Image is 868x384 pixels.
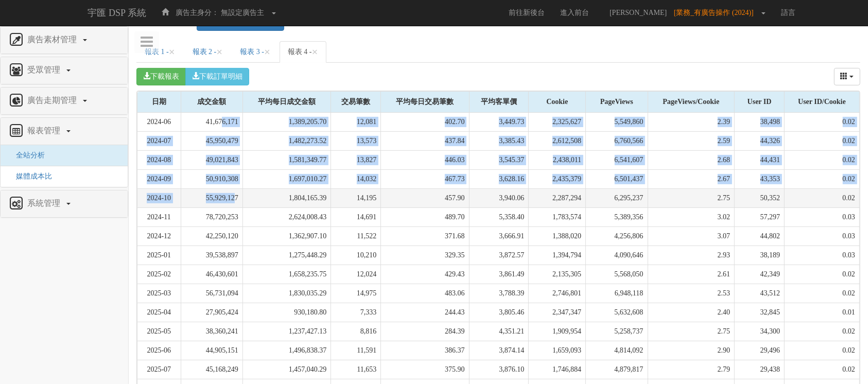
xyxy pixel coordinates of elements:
td: 5,632,608 [586,303,648,322]
td: 0.02 [785,360,860,379]
td: 7,333 [331,303,381,322]
button: 下載報表 [136,68,186,85]
td: 6,760,566 [586,132,648,151]
td: 244.43 [381,303,469,322]
td: 44,802 [735,227,785,246]
td: 4,351.21 [469,322,529,341]
button: columns [834,68,861,85]
span: 廣告走期管理 [25,96,82,104]
span: [PERSON_NAME] [604,9,672,16]
td: 41,676,171 [181,113,242,132]
td: 284.39 [381,322,469,341]
div: 交易筆數 [331,92,380,112]
a: 廣告走期管理 [8,93,120,109]
td: 2024-09 [137,170,181,189]
a: 報表 3 - [232,41,279,63]
div: Columns [834,68,861,85]
td: 1,783,574 [529,208,586,227]
span: 廣告素材管理 [25,35,82,44]
td: 1,909,954 [529,322,586,341]
button: Close [312,47,318,58]
span: 報表管理 [25,126,65,135]
td: 5,389,356 [586,208,648,227]
td: 2025-03 [137,284,181,303]
td: 57,297 [735,208,785,227]
div: Cookie [529,92,585,112]
td: 0.02 [785,170,860,189]
td: 2025-07 [137,360,181,379]
td: 457.90 [381,189,469,208]
td: 3.02 [648,208,735,227]
td: 489.70 [381,208,469,227]
td: 49,021,843 [181,151,242,170]
td: 2024-08 [137,151,181,170]
td: 11,522 [331,227,381,246]
a: 報表 4 - [280,41,326,63]
div: PageViews/Cookie [648,92,735,112]
td: 38,360,241 [181,322,242,341]
td: 3,876.10 [469,360,529,379]
td: 0.02 [785,113,860,132]
td: 5,568,050 [586,265,648,284]
a: 報表 1 - [136,41,183,63]
a: 報表 2 - [184,41,231,63]
td: 0.01 [785,303,860,322]
td: 1,482,273.52 [242,132,331,151]
td: 2024-07 [137,132,181,151]
td: 2024-10 [137,189,181,208]
div: User ID [735,92,784,112]
td: 1,658,235.75 [242,265,331,284]
td: 930,180.80 [242,303,331,322]
td: 8,816 [331,322,381,341]
button: Close [264,47,270,58]
td: 2.68 [648,151,735,170]
td: 29,496 [735,341,785,360]
td: 1,362,907.10 [242,227,331,246]
td: 2.59 [648,132,735,151]
button: 下載訂單明細 [185,68,249,85]
td: 14,975 [331,284,381,303]
td: 0.02 [785,322,860,341]
td: 2024-12 [137,227,181,246]
td: 2.40 [648,303,735,322]
td: 56,731,094 [181,284,242,303]
td: 1,389,205.70 [242,113,331,132]
td: 5,258,737 [586,322,648,341]
td: 3.07 [648,227,735,246]
td: 467.73 [381,170,469,189]
td: 0.02 [785,151,860,170]
td: 402.70 [381,113,469,132]
td: 0.03 [785,246,860,265]
div: PageViews [586,92,647,112]
button: Close [169,47,175,58]
td: 4,090,646 [586,246,648,265]
td: 13,827 [331,151,381,170]
td: 4,814,092 [586,341,648,360]
td: 1,457,040.29 [242,360,331,379]
td: 3,861.49 [469,265,529,284]
td: 0.03 [785,208,860,227]
td: 12,081 [331,113,381,132]
td: 3,449.73 [469,113,529,132]
span: 無設定廣告主 [221,9,264,16]
td: 0.02 [785,265,860,284]
td: 55,929,127 [181,189,242,208]
span: 系統管理 [25,199,65,207]
td: 1,275,448.29 [242,246,331,265]
td: 6,541,607 [586,151,648,170]
td: 2024-06 [137,113,181,132]
td: 6,295,237 [586,189,648,208]
td: 3,628.16 [469,170,529,189]
td: 3,874.14 [469,341,529,360]
td: 0.03 [785,227,860,246]
span: 全站分析 [8,151,45,159]
span: × [216,46,222,58]
td: 11,653 [331,360,381,379]
td: 14,691 [331,208,381,227]
td: 45,168,249 [181,360,242,379]
td: 0.02 [785,132,860,151]
td: 44,326 [735,132,785,151]
td: 1,746,884 [529,360,586,379]
a: 報表管理 [8,123,120,139]
td: 371.68 [381,227,469,246]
